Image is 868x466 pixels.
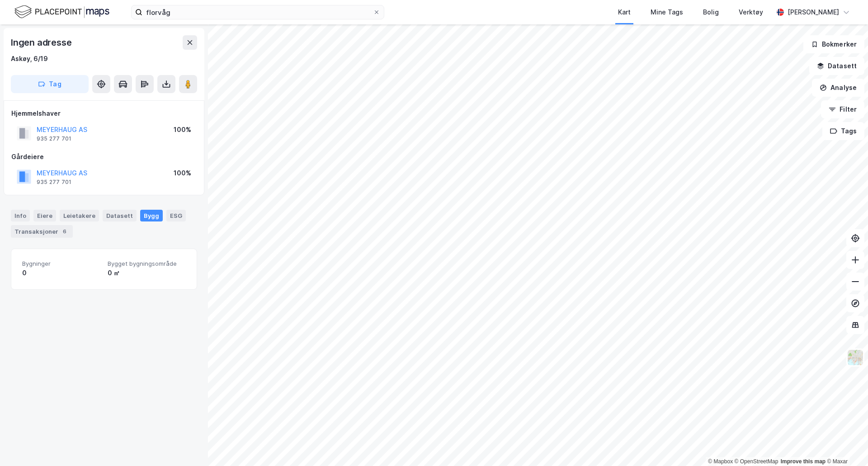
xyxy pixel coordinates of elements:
[60,227,69,236] div: 6
[703,7,719,18] div: Bolig
[735,458,778,465] a: OpenStreetMap
[108,268,186,278] div: 0 ㎡
[11,151,197,162] div: Gårdeiere
[140,210,163,221] div: Bygg
[14,4,109,20] img: logo.f888ab2527a4732fd821a326f86c7f29.svg
[11,53,48,64] div: Askøy, 6/19
[174,168,191,179] div: 100%
[823,423,868,466] div: Kontrollprogram for chat
[847,349,864,366] img: Z
[822,122,864,140] button: Tags
[11,35,73,50] div: Ingen adresse
[60,210,99,221] div: Leietakere
[812,79,864,97] button: Analyse
[37,135,71,142] div: 935 277 701
[108,260,186,268] span: Bygget bygningsområde
[809,57,864,75] button: Datasett
[142,5,373,19] input: Søk på adresse, matrikkel, gårdeiere, leietakere eller personer
[821,100,864,118] button: Filter
[11,108,197,119] div: Hjemmelshaver
[803,35,864,53] button: Bokmerker
[708,458,733,465] a: Mapbox
[37,179,71,186] div: 935 277 701
[618,7,631,18] div: Kart
[166,210,186,221] div: ESG
[174,124,191,135] div: 100%
[651,7,683,18] div: Mine Tags
[788,7,839,18] div: [PERSON_NAME]
[11,75,89,93] button: Tag
[11,210,30,221] div: Info
[33,210,56,221] div: Eiere
[823,423,868,466] iframe: Chat Widget
[103,210,137,221] div: Datasett
[739,7,763,18] div: Verktøy
[11,225,73,238] div: Transaksjoner
[22,260,100,268] span: Bygninger
[22,268,100,278] div: 0
[781,458,826,465] a: Improve this map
